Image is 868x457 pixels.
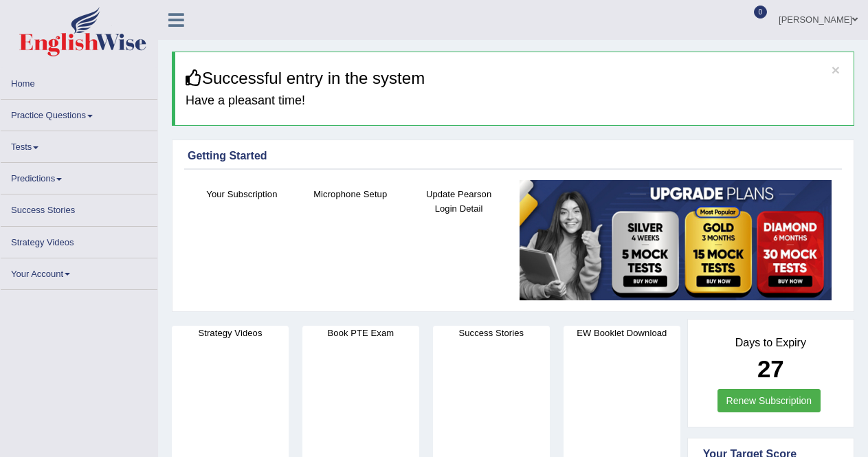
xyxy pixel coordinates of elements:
[186,69,843,87] h3: Successful entry in the system
[564,326,680,340] h4: EW Booklet Download
[302,326,419,340] h4: Book PTE Exam
[194,187,289,201] h4: Your Subscription
[832,63,840,77] button: ×
[188,148,838,164] div: Getting Started
[1,194,157,221] a: Success Stories
[703,337,838,349] h4: Days to Expiry
[1,227,157,254] a: Strategy Videos
[717,389,821,412] a: Renew Subscription
[757,355,784,382] b: 27
[303,187,398,201] h4: Microphone Setup
[1,100,157,126] a: Practice Questions
[1,163,157,190] a: Predictions
[1,258,157,285] a: Your Account
[186,94,843,108] h4: Have a pleasant time!
[412,187,507,216] h4: Update Pearson Login Detail
[1,68,157,95] a: Home
[1,131,157,158] a: Tests
[754,5,768,19] span: 0
[433,326,550,340] h4: Success Stories
[520,180,832,300] img: small5.jpg
[172,326,289,340] h4: Strategy Videos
